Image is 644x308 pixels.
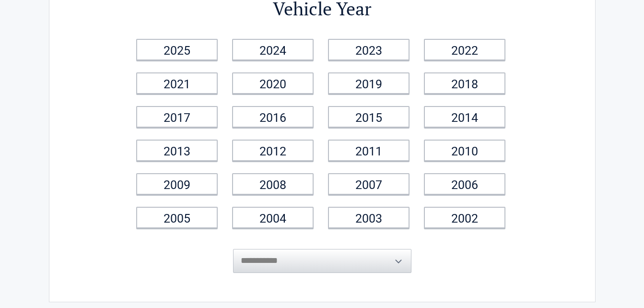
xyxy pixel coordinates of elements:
[232,72,314,94] a: 2020
[136,173,218,195] a: 2009
[424,106,505,128] a: 2014
[232,173,314,195] a: 2008
[424,72,505,94] a: 2018
[328,72,410,94] a: 2019
[136,140,218,161] a: 2013
[136,39,218,60] a: 2025
[424,39,505,60] a: 2022
[424,140,505,161] a: 2010
[328,106,410,128] a: 2015
[136,72,218,94] a: 2021
[328,39,410,60] a: 2023
[424,173,505,195] a: 2006
[136,207,218,228] a: 2005
[232,207,314,228] a: 2004
[136,106,218,128] a: 2017
[328,140,410,161] a: 2011
[232,106,314,128] a: 2016
[424,207,505,228] a: 2002
[328,207,410,228] a: 2003
[232,140,314,161] a: 2012
[328,173,410,195] a: 2007
[232,39,314,60] a: 2024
